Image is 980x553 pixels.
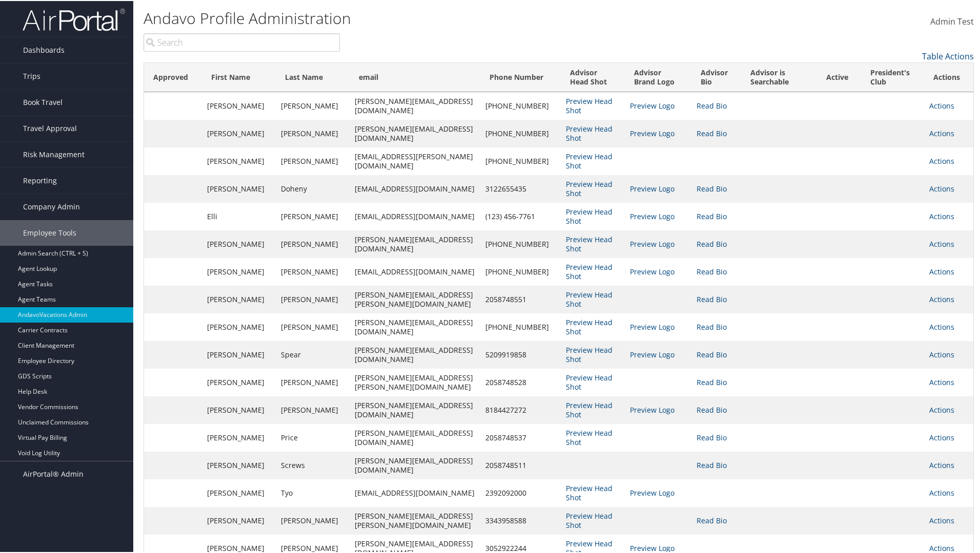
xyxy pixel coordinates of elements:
td: [PERSON_NAME] [276,312,350,340]
td: [PERSON_NAME] [202,368,276,395]
td: 2392092000 [480,478,561,506]
a: Preview Head Shot [566,510,612,529]
th: email: activate to sort column ascending [350,62,480,91]
a: Preview Head Shot [566,178,612,197]
a: Preview Logo [630,266,675,275]
a: Preview Head Shot [566,123,612,142]
span: Book Travel [23,89,63,114]
span: Company Admin [23,193,80,219]
td: [PERSON_NAME] [202,229,276,257]
a: Preview Logo [630,183,675,193]
a: Preview Logo [630,487,675,497]
span: Trips [23,62,40,88]
td: [PERSON_NAME][EMAIL_ADDRESS][PERSON_NAME][DOMAIN_NAME] [350,285,480,312]
th: First Name: activate to sort column ascending [202,62,276,91]
a: Preview Head Shot [566,344,612,363]
a: Actions [929,183,954,193]
td: [PERSON_NAME] [202,478,276,506]
td: [PERSON_NAME] [202,506,276,534]
td: [PERSON_NAME][EMAIL_ADDRESS][DOMAIN_NAME] [350,119,480,146]
td: 2058748528 [480,368,561,395]
td: [PERSON_NAME][EMAIL_ADDRESS][DOMAIN_NAME] [350,423,480,451]
td: [PERSON_NAME][EMAIL_ADDRESS][PERSON_NAME][DOMAIN_NAME] [350,506,480,534]
td: [PERSON_NAME] [202,395,276,423]
td: Tyo [276,478,350,506]
a: Actions [929,487,954,497]
a: Actions [929,542,954,552]
td: [PERSON_NAME] [202,451,276,478]
a: Read Bio [697,293,727,303]
a: Actions [929,376,954,386]
td: [PERSON_NAME] [276,91,350,119]
a: Actions [929,515,954,524]
span: Admin Test [930,15,974,26]
a: Actions [929,293,954,303]
a: Preview Logo [630,321,675,331]
td: 3122655435 [480,174,561,202]
span: Reporting [23,167,57,193]
td: [PERSON_NAME] [202,146,276,174]
td: Doheny [276,174,350,202]
a: Actions [929,404,954,414]
a: Actions [929,266,954,275]
td: [PERSON_NAME] [276,368,350,395]
td: [PERSON_NAME] [202,340,276,368]
a: Preview Logo [630,404,675,414]
a: Actions [929,238,954,248]
a: Actions [929,459,954,469]
a: Actions [929,321,954,331]
td: [PERSON_NAME] [276,119,350,146]
a: Read Bio [697,404,727,414]
span: Employee Tools [23,219,76,245]
th: Active: activate to sort column ascending [817,62,861,91]
td: [PERSON_NAME] [276,229,350,257]
a: Actions [929,432,954,441]
span: Travel Approval [23,115,77,140]
input: Search [144,32,340,51]
td: Price [276,423,350,451]
td: [PERSON_NAME][EMAIL_ADDRESS][DOMAIN_NAME] [350,395,480,423]
th: Approved: activate to sort column ascending [144,62,202,91]
img: airportal-logo.png [23,7,125,31]
a: Preview Logo [630,210,675,220]
td: [PERSON_NAME] [202,119,276,146]
th: Last Name: activate to sort column ascending [276,62,350,91]
td: [PERSON_NAME][EMAIL_ADDRESS][DOMAIN_NAME] [350,451,480,478]
a: Preview Head Shot [566,316,612,335]
td: Screws [276,451,350,478]
td: 8184427272 [480,395,561,423]
a: Table Actions [922,50,974,61]
th: Advisor Brand Logo: activate to sort column ascending [625,62,692,91]
td: [PERSON_NAME][EMAIL_ADDRESS][DOMAIN_NAME] [350,312,480,340]
span: Risk Management [23,141,85,166]
td: [PERSON_NAME][EMAIL_ADDRESS][DOMAIN_NAME] [350,229,480,257]
span: AirPortal® Admin [23,460,84,486]
td: Spear [276,340,350,368]
a: Preview Head Shot [566,372,612,391]
a: Actions [929,155,954,165]
td: [PERSON_NAME] [202,91,276,119]
a: Actions [929,349,954,358]
td: [PHONE_NUMBER] [480,119,561,146]
a: Read Bio [697,376,727,386]
a: Actions [929,210,954,220]
td: [PERSON_NAME] [276,146,350,174]
a: Preview Head Shot [566,206,612,225]
a: Preview Logo [630,100,675,110]
td: [PERSON_NAME] [202,423,276,451]
td: [PHONE_NUMBER] [480,257,561,285]
a: Actions [929,100,954,110]
a: Read Bio [697,183,727,193]
a: Read Bio [697,100,727,110]
td: [PERSON_NAME] [202,257,276,285]
td: [PERSON_NAME] [202,285,276,312]
td: 2058748511 [480,451,561,478]
td: [PERSON_NAME][EMAIL_ADDRESS][PERSON_NAME][DOMAIN_NAME] [350,368,480,395]
td: [EMAIL_ADDRESS][DOMAIN_NAME] [350,478,480,506]
td: [EMAIL_ADDRESS][PERSON_NAME][DOMAIN_NAME] [350,146,480,174]
a: Preview Head Shot [566,95,612,114]
td: Elli [202,202,276,229]
td: [EMAIL_ADDRESS][DOMAIN_NAME] [350,202,480,229]
a: Preview Head Shot [566,399,612,418]
a: Preview Head Shot [566,261,612,280]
